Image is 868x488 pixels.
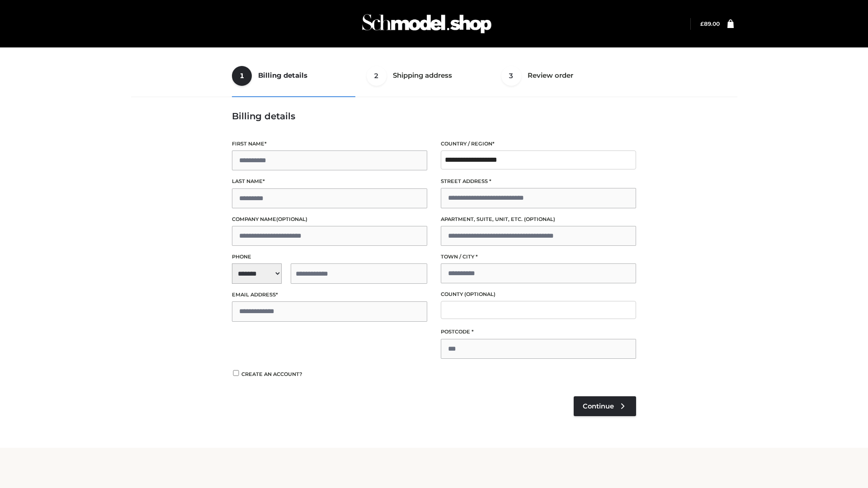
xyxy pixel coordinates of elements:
[232,215,427,224] label: Company name
[700,20,704,27] span: £
[441,253,636,261] label: Town / City
[359,6,495,42] img: Schmodel Admin 964
[232,370,240,376] input: Create an account?
[524,216,555,222] span: (optional)
[441,215,636,224] label: Apartment, suite, unit, etc.
[700,20,720,27] bdi: 89.00
[574,396,636,416] a: Continue
[232,177,427,186] label: Last name
[232,253,427,261] label: Phone
[232,291,427,299] label: Email address
[441,328,636,336] label: Postcode
[241,371,302,377] span: Create an account?
[441,177,636,186] label: Street address
[232,140,427,148] label: First name
[441,290,636,299] label: County
[441,140,636,148] label: Country / Region
[700,20,720,27] a: £89.00
[583,402,614,410] span: Continue
[276,216,307,222] span: (optional)
[464,291,495,297] span: (optional)
[232,111,636,122] h3: Billing details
